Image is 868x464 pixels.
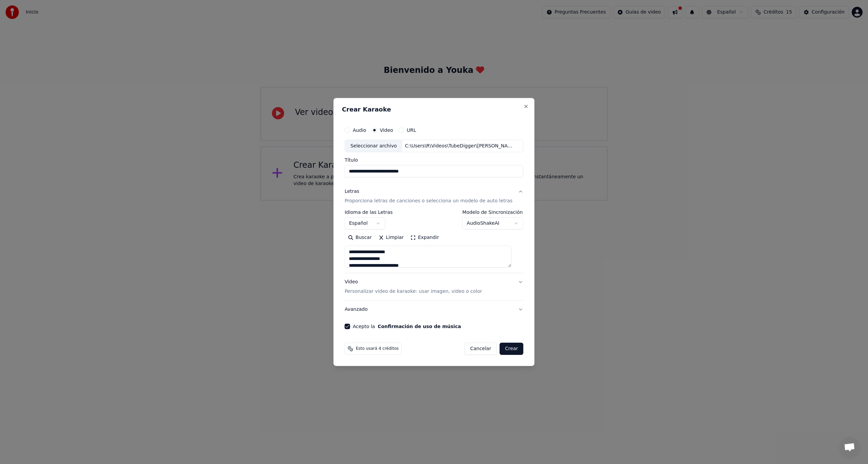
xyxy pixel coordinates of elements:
[407,128,416,133] label: URL
[402,143,517,149] div: C:\Users\R\Videos\TubeDigger\[PERSON_NAME] - 1080x1080 800K.mp4
[344,210,523,273] div: LetrasProporciona letras de canciones o selecciona un modelo de auto letras
[345,140,402,152] div: Seleccionar archivo
[344,279,482,295] div: Video
[356,346,398,351] span: Esto usará 4 créditos
[353,324,461,329] label: Acepto la
[344,198,512,205] p: Proporciona letras de canciones o selecciona un modelo de auto letras
[353,128,366,133] label: Audio
[344,210,393,215] label: Idioma de las Letras
[375,233,407,243] button: Limpiar
[465,343,497,355] button: Cancelar
[499,343,523,355] button: Crear
[344,288,482,295] p: Personalizar video de karaoke: usar imagen, video o color
[462,210,524,215] label: Modelo de Sincronización
[344,183,523,210] button: LetrasProporciona letras de canciones o selecciona un modelo de auto letras
[344,188,359,195] div: Letras
[407,233,442,243] button: Expandir
[344,233,375,243] button: Buscar
[342,106,526,113] h2: Crear Karaoke
[380,128,393,133] label: Video
[378,324,461,329] button: Acepto la
[344,301,523,318] button: Avanzado
[344,158,523,163] label: Título
[344,274,523,301] button: VideoPersonalizar video de karaoke: usar imagen, video o color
